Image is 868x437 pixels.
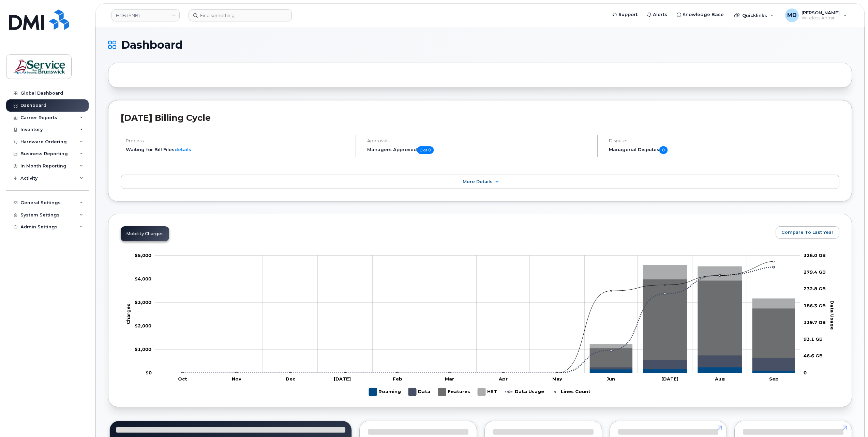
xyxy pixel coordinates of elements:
g: $0 [135,300,151,305]
tspan: $2,000 [135,323,151,328]
tspan: Apr [498,376,508,382]
tspan: Sep [769,376,779,382]
g: Roaming [369,385,402,399]
tspan: Data Usage [830,301,835,330]
g: HST [478,385,498,399]
tspan: Dec [286,376,296,382]
tspan: 232.8 GB [804,286,826,292]
g: $0 [135,323,151,328]
span: Dashboard [121,40,183,50]
tspan: 93.1 GB [804,337,823,342]
span: Compare To Last Year [781,229,834,236]
tspan: $3,000 [135,300,151,305]
h4: Disputes [609,138,839,143]
g: Data Usage [505,385,544,399]
g: Data [161,355,795,373]
tspan: [DATE] [661,376,678,382]
tspan: Mar [445,376,454,382]
g: Legend [369,385,592,399]
span: 0 of 0 [417,146,434,154]
tspan: May [552,376,562,382]
g: Data [408,385,431,399]
h5: Managers Approved [367,146,591,154]
tspan: $0 [146,370,152,375]
h5: Managerial Disputes [609,146,839,154]
h2: [DATE] Billing Cycle [121,113,839,123]
g: Features [438,385,471,399]
g: $0 [135,346,151,352]
tspan: Oct [178,376,188,382]
tspan: [DATE] [334,376,351,382]
span: More Details [463,179,493,184]
tspan: Feb [393,376,402,382]
li: Waiting for Bill Files [126,146,350,153]
h4: Approvals [367,138,591,143]
g: Chart [125,253,835,399]
tspan: Charges [125,304,131,324]
tspan: $1,000 [135,346,151,352]
tspan: 46.6 GB [804,353,823,359]
tspan: Aug [715,376,725,382]
tspan: Nov [232,376,241,382]
tspan: 139.7 GB [804,320,826,325]
span: 0 [659,146,668,154]
g: $0 [135,253,151,258]
tspan: 186.3 GB [804,303,826,308]
a: details [175,147,191,152]
h4: Process [126,138,350,143]
g: $0 [135,276,151,281]
button: Compare To Last Year [776,226,839,239]
g: Features [161,279,795,373]
tspan: 0 [804,370,807,375]
tspan: $4,000 [135,276,151,281]
tspan: $5,000 [135,253,151,258]
tspan: Jun [607,376,615,382]
tspan: 326.0 GB [804,253,826,258]
g: Lines Count [551,385,592,399]
tspan: 279.4 GB [804,269,826,275]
